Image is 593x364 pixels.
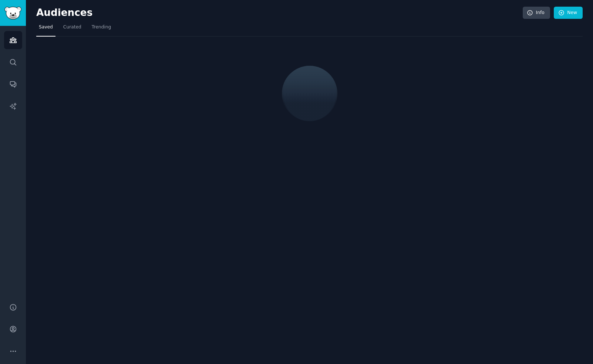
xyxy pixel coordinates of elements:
[36,21,55,37] a: Saved
[89,21,114,37] a: Trending
[523,7,550,19] a: Info
[554,7,583,19] a: New
[36,7,523,19] h2: Audiences
[39,24,53,31] span: Saved
[61,21,84,37] a: Curated
[4,7,21,20] img: GummySearch logo
[92,24,111,31] span: Trending
[63,24,81,31] span: Curated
